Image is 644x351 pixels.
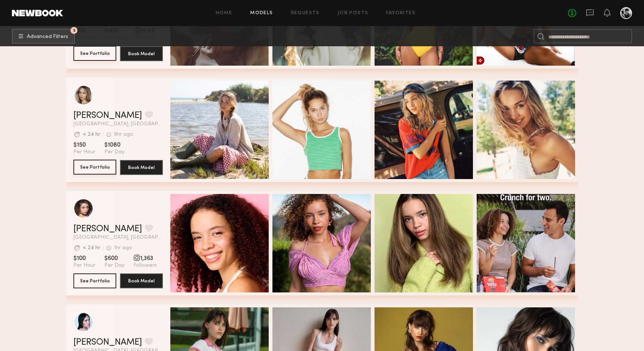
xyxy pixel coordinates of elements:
[120,160,163,175] button: Book Model
[73,122,163,127] span: [GEOGRAPHIC_DATA], [GEOGRAPHIC_DATA]
[120,273,163,288] button: Book Model
[120,46,163,61] button: Book Model
[73,235,163,240] span: [GEOGRAPHIC_DATA], [GEOGRAPHIC_DATA]
[133,262,157,269] span: Followers
[73,149,95,156] span: Per Hour
[250,11,273,16] a: Models
[73,46,116,61] a: See Portfolio
[216,11,233,16] a: Home
[73,225,142,234] a: [PERSON_NAME]
[104,255,124,262] span: $600
[73,111,142,120] a: [PERSON_NAME]
[73,273,116,288] button: See Portfolio
[104,149,124,156] span: Per Day
[386,11,416,16] a: Favorites
[12,29,75,44] button: 3Advanced Filters
[73,255,95,262] span: $100
[73,29,75,32] span: 3
[114,245,132,251] div: 1hr ago
[73,160,116,175] a: See Portfolio
[338,11,369,16] a: Job Posts
[83,132,100,137] div: < 24 hr
[291,11,320,16] a: Requests
[73,338,142,347] a: [PERSON_NAME]
[114,132,133,137] div: 9hr ago
[73,46,116,61] button: See Portfolio
[83,245,100,251] div: < 24 hr
[73,141,95,149] span: $150
[104,141,124,149] span: $1080
[73,262,95,269] span: Per Hour
[104,262,124,269] span: Per Day
[27,34,68,40] span: Advanced Filters
[133,255,157,262] span: 1,363
[73,160,116,175] button: See Portfolio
